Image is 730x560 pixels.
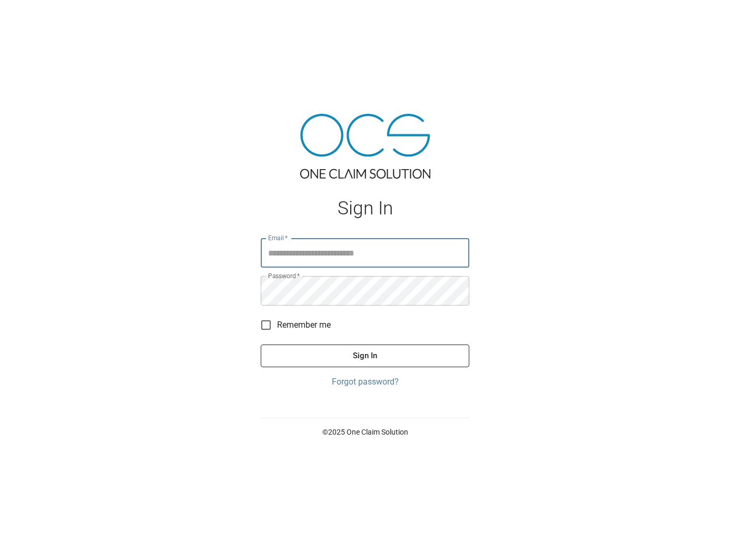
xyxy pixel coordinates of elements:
p: © 2025 One Claim Solution [261,427,469,437]
a: Forgot password? [261,376,469,388]
img: ocs-logo-white-transparent.png [13,6,55,27]
label: Password [268,271,300,280]
label: Email [268,233,288,242]
button: Sign In [261,345,469,367]
span: Remember me [277,319,331,331]
h1: Sign In [261,198,469,219]
img: ocs-logo-tra.png [300,114,430,179]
